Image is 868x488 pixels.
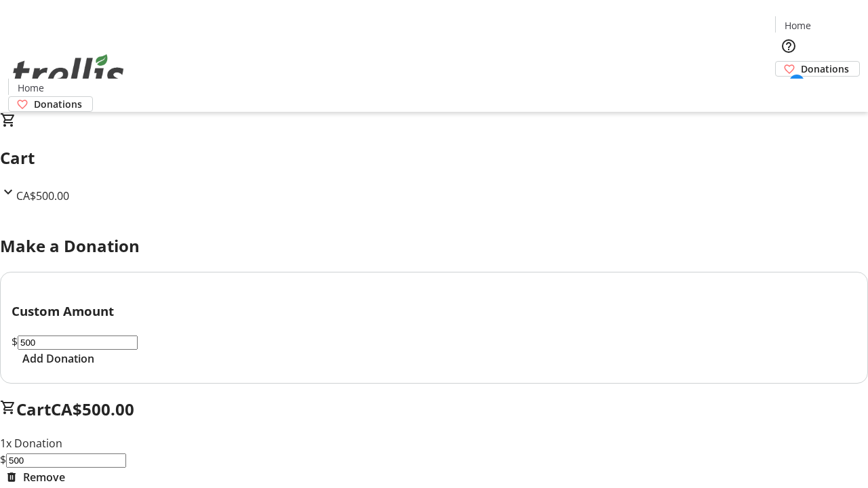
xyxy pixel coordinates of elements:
span: CA$500.00 [51,398,134,420]
a: Home [9,81,52,95]
button: Help [775,33,802,60]
span: Donations [801,62,849,76]
button: Add Donation [12,350,105,367]
span: Remove [23,469,65,485]
a: Home [776,18,819,33]
img: Orient E2E Organization 0gVn3KdbAw's Logo [8,39,129,107]
a: Donations [775,61,860,77]
input: Donation Amount [6,453,126,468]
span: CA$500.00 [16,188,69,203]
button: Cart [775,77,802,104]
span: Add Donation [22,350,94,367]
input: Donation Amount [18,335,138,350]
span: Home [18,81,44,95]
h3: Custom Amount [12,302,856,321]
span: Donations [34,97,82,111]
span: Home [785,18,811,33]
a: Donations [8,96,93,112]
span: $ [12,334,18,349]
